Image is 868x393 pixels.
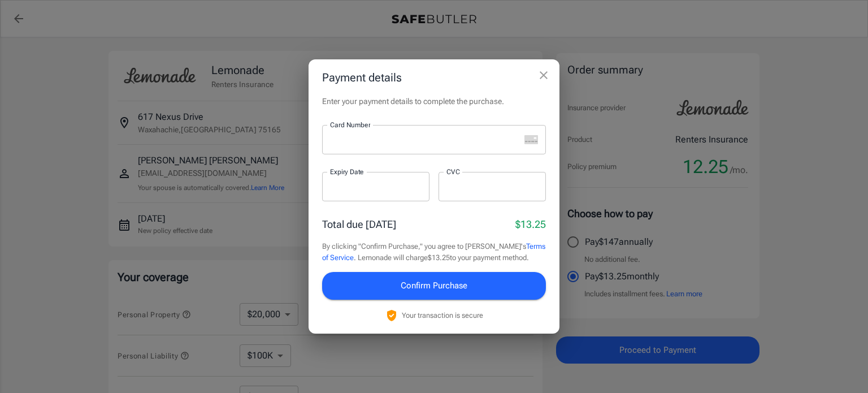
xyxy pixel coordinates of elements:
p: By clicking "Confirm Purchase," you agree to [PERSON_NAME]'s . Lemonade will charge $13.25 to you... [322,241,546,263]
span: Confirm Purchase [401,278,467,293]
button: Confirm Purchase [322,272,546,299]
a: Terms of Service [322,242,545,262]
button: close [532,64,555,87]
svg: unknown [524,135,538,144]
p: $13.25 [515,217,546,232]
iframe: Secure expiration date input frame [330,182,422,192]
p: Total due [DATE] [322,217,396,232]
iframe: Secure card number input frame [330,135,520,145]
p: Your transaction is secure [402,310,483,321]
label: Card Number [330,120,370,129]
iframe: Secure CVC input frame [446,182,538,192]
label: Expiry Date [330,167,364,176]
label: CVC [446,167,460,176]
p: Enter your payment details to complete the purchase. [322,96,546,107]
h2: Payment details [309,59,559,96]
